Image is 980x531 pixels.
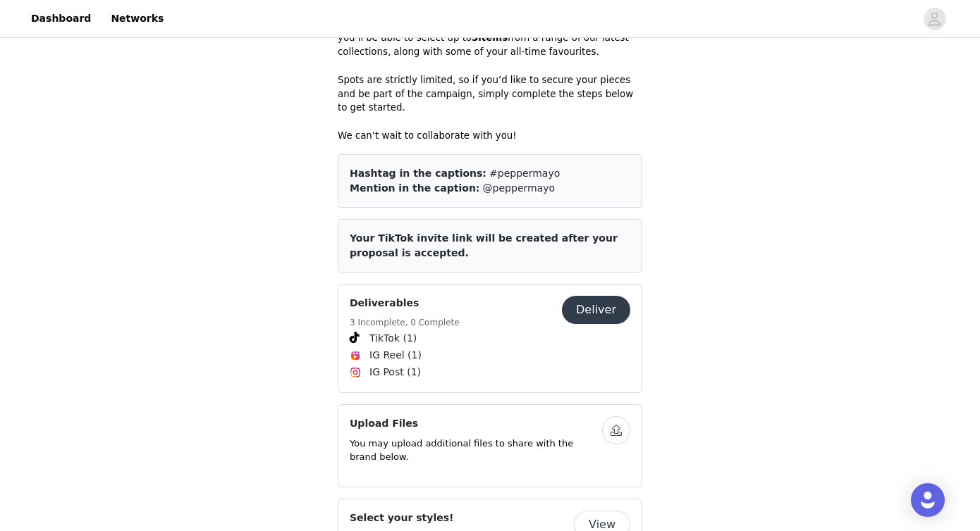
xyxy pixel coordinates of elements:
[102,3,172,35] a: Networks
[369,348,422,363] span: IG Reel (1)
[338,75,633,113] span: Spots are strictly limited, so if you’d like to secure your pieces and be part of the campaign, s...
[350,511,453,525] h4: Select your styles!
[338,284,642,393] div: Deliverables
[911,483,945,517] div: Open Intercom Messenger
[350,416,602,431] h4: Upload Files
[928,8,941,30] div: avatar
[489,168,560,179] span: #peppermayo
[350,437,602,464] p: You may upload additional files to share with the brand below.
[350,316,460,329] h5: 3 Incomplete, 0 Complete
[369,331,417,346] span: TikTok (1)
[483,182,555,194] span: @peppermayo
[562,296,630,324] button: Deliver
[350,367,361,378] img: Instagram Icon
[350,182,479,194] span: Mention in the caption:
[350,350,361,361] img: Instagram Reels Icon
[338,130,517,141] span: We can’t wait to collaborate with you!
[350,168,486,179] span: Hashtag in the captions:
[369,365,421,380] span: IG Post (1)
[23,3,99,35] a: Dashboard
[350,232,618,258] span: Your TikTok invite link will be created after your proposal is accepted.
[350,296,460,311] h4: Deliverables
